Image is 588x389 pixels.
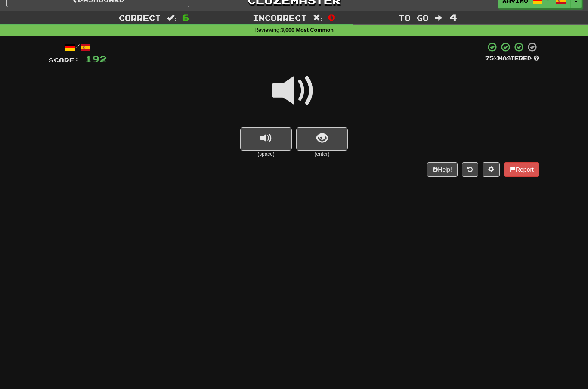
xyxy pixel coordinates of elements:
[167,14,176,22] span: :
[427,162,458,177] button: Help!
[328,12,335,22] span: 0
[399,13,429,22] span: To go
[85,53,107,64] span: 192
[313,14,322,22] span: :
[119,13,161,22] span: Correct
[253,13,307,22] span: Incorrect
[240,127,292,151] button: replay audio
[49,42,107,52] div: /
[182,12,189,22] span: 6
[296,127,348,151] button: show sentence
[435,14,444,22] span: :
[296,151,348,158] small: (enter)
[485,55,539,62] div: Mastered
[240,151,292,158] small: (space)
[450,12,457,22] span: 4
[281,27,334,33] strong: 3,000 Most Common
[485,55,498,62] span: 75 %
[49,56,80,64] span: Score:
[504,162,539,177] button: Report
[462,162,478,177] button: Round history (alt+y)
